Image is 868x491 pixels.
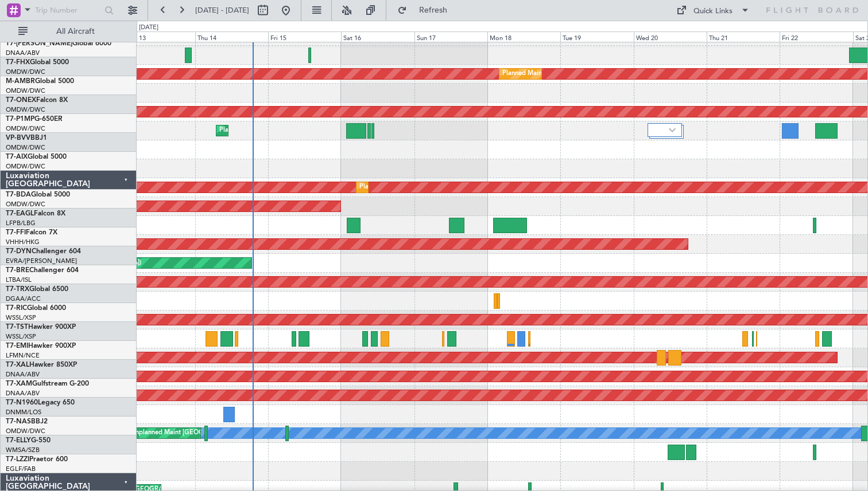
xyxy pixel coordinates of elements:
[6,210,65,217] a: T7-EAGLFalcon 8X
[6,399,75,406] a: T7-N1960Legacy 650
[6,343,76,349] a: T7-EMIHawker 900XP
[6,248,32,255] span: T7-DYN
[6,370,40,379] a: DNAA/ABV
[560,32,633,42] div: Tue 19
[6,286,29,293] span: T7-TRX
[6,267,29,274] span: T7-BRE
[693,6,733,17] div: Quick Links
[6,219,36,227] a: LFPB/LBG
[6,116,63,123] a: T7-P1MPG-650ER
[669,128,676,132] img: arrow-gray.svg
[6,87,45,95] a: OMDW/DWC
[6,238,40,246] a: VHHH/HKG
[6,456,29,463] span: T7-LZZI
[6,257,77,265] a: EVRA/[PERSON_NAME]
[6,362,77,368] a: T7-XALHawker 850XP
[6,324,76,331] a: T7-TSTHawker 900XP
[6,362,29,368] span: T7-XAL
[6,97,68,104] a: T7-ONEXFalcon 8X
[195,32,268,42] div: Thu 14
[139,23,158,33] div: [DATE]
[6,40,111,47] a: T7-[PERSON_NAME]Global 6000
[671,1,755,19] button: Quick Links
[6,191,31,198] span: T7-BDA
[6,68,45,76] a: OMDW/DWC
[6,135,30,142] span: VP-BVV
[502,65,615,83] div: Planned Maint Dubai (Al Maktoum Intl)
[341,32,414,42] div: Sat 16
[6,456,68,463] a: T7-LZZIPraetor 600
[6,305,66,312] a: T7-RICGlobal 6000
[6,437,31,444] span: T7-ELLY
[6,229,26,236] span: T7-FFI
[6,40,72,47] span: T7-[PERSON_NAME]
[6,154,28,160] span: T7-AIX
[634,32,707,42] div: Wed 20
[6,389,40,398] a: DNAA/ABV
[6,267,79,274] a: T7-BREChallenger 604
[6,143,45,152] a: OMDW/DWC
[6,191,70,198] a: T7-BDAGlobal 5000
[6,418,48,425] a: T7-NASBBJ2
[6,78,35,85] span: M-AMBR
[6,313,36,322] a: WSSL/XSP
[780,32,852,42] div: Fri 22
[6,465,36,473] a: EGLF/FAB
[6,343,28,349] span: T7-EMI
[707,32,780,42] div: Thu 21
[6,49,40,57] a: DNAA/ABV
[6,78,74,85] a: M-AMBRGlobal 5000
[6,286,68,293] a: T7-TRXGlobal 6500
[13,22,125,41] button: All Aircraft
[268,32,341,42] div: Fri 15
[6,154,67,160] a: T7-AIXGlobal 5000
[6,229,57,236] a: T7-FFIFalcon 7X
[6,116,34,123] span: T7-P1MP
[414,32,487,42] div: Sun 17
[6,446,40,454] a: WMSA/SZB
[359,179,472,196] div: Planned Maint Dubai (Al Maktoum Intl)
[6,351,40,360] a: LFMN/NCE
[6,210,34,217] span: T7-EAGL
[487,32,560,42] div: Mon 18
[6,418,31,425] span: T7-NAS
[6,408,41,417] a: DNMM/LOS
[6,399,38,406] span: T7-N1960
[6,437,51,444] a: T7-ELLYG-550
[392,1,461,19] button: Refresh
[409,6,458,14] span: Refresh
[6,276,32,284] a: LTBA/ISL
[6,105,45,114] a: OMDW/DWC
[6,324,28,331] span: T7-TST
[6,135,47,142] a: VP-BVVBBJ1
[6,124,45,133] a: OMDW/DWC
[6,200,45,209] a: OMDW/DWC
[30,28,121,36] span: All Aircraft
[122,32,195,42] div: Wed 13
[6,305,27,312] span: T7-RIC
[6,294,41,303] a: DGAA/ACC
[6,332,36,341] a: WSSL/XSP
[6,59,30,66] span: T7-FHX
[6,427,45,435] a: OMDW/DWC
[6,59,69,66] a: T7-FHXGlobal 5000
[35,2,101,19] input: Trip Number
[6,162,45,171] a: OMDW/DWC
[6,380,32,387] span: T7-XAM
[6,97,36,104] span: T7-ONEX
[219,122,332,139] div: Planned Maint Dubai (Al Maktoum Intl)
[6,380,89,387] a: T7-XAMGulfstream G-200
[195,5,249,15] span: [DATE] - [DATE]
[6,248,81,255] a: T7-DYNChallenger 604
